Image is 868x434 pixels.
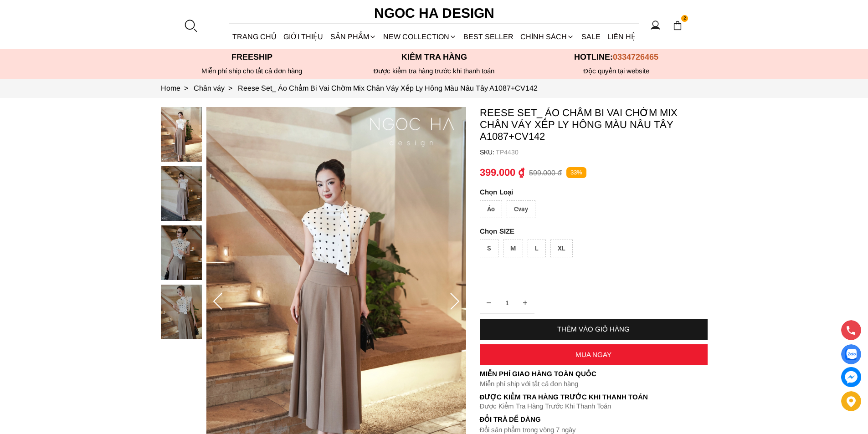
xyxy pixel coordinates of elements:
p: Được Kiểm Tra Hàng Trước Khi Thanh Toán [480,393,708,401]
input: Quantity input [480,294,534,312]
h6: Đổi trả dễ dàng [480,415,708,423]
p: 399.000 ₫ [480,167,524,179]
img: img-CART-ICON-ksit0nf1 [673,20,683,31]
a: Link to Chân váy [194,84,238,92]
div: THÊM VÀO GIỎ HÀNG [480,325,708,333]
h6: SKU: [480,148,496,156]
a: LIÊN HỆ [604,25,639,49]
font: Miễn phí ship với tất cả đơn hàng [480,380,578,388]
img: Reese Set_ Áo Chấm Bi Vai Chờm Mix Chân Váy Xếp Ly Hông Màu Nâu Tây A1087+CV142_mini_0 [161,107,202,162]
div: Cvay [507,200,535,218]
a: GIỚI THIỆU [280,25,327,49]
p: Được Kiểm Tra Hàng Trước Khi Thanh Toán [480,402,708,410]
div: MUA NGAY [480,351,708,358]
a: Link to Reese Set_ Áo Chấm Bi Vai Chờm Mix Chân Váy Xếp Ly Hông Màu Nâu Tây A1087+CV142 [238,84,538,92]
span: > [225,84,236,92]
a: Link to Home [161,84,194,92]
p: Loại [480,188,682,196]
span: 0334726465 [613,52,658,61]
p: TP4430 [496,148,708,156]
div: M [503,240,523,257]
a: Ngoc Ha Design [366,2,503,24]
p: Được kiểm tra hàng trước khi thanh toán [343,67,525,75]
a: TRANG CHỦ [229,25,280,49]
span: > [180,84,192,92]
div: Miễn phí ship cho tất cả đơn hàng [161,67,343,75]
a: Display image [841,344,861,364]
div: L [528,240,546,257]
div: Chính sách [517,25,578,49]
p: SIZE [480,227,708,235]
p: Hotline: [525,52,708,62]
a: BEST SELLER [460,25,517,49]
p: Reese Set_ Áo Chấm Bi Vai Chờm Mix Chân Váy Xếp Ly Hông Màu Nâu Tây A1087+CV142 [480,107,708,143]
h6: Độc quyền tại website [525,67,708,75]
img: Reese Set_ Áo Chấm Bi Vai Chờm Mix Chân Váy Xếp Ly Hông Màu Nâu Tây A1087+CV142_mini_3 [161,285,202,339]
font: Kiểm tra hàng [401,52,467,61]
p: Freeship [161,52,343,62]
div: Áo [480,200,502,218]
img: Reese Set_ Áo Chấm Bi Vai Chờm Mix Chân Váy Xếp Ly Hông Màu Nâu Tây A1087+CV142_mini_2 [161,225,202,280]
img: Display image [845,349,857,360]
font: Miễn phí giao hàng toàn quốc [480,370,596,378]
div: S [480,240,498,257]
p: 33% [566,167,586,179]
img: Reese Set_ Áo Chấm Bi Vai Chờm Mix Chân Váy Xếp Ly Hông Màu Nâu Tây A1087+CV142_mini_1 [161,166,202,221]
div: XL [550,240,573,257]
span: 2 [681,15,688,22]
font: Đổi sản phẩm trong vòng 7 ngày [480,426,576,434]
a: messenger [841,367,861,387]
p: 599.000 ₫ [529,168,562,177]
a: NEW COLLECTION [380,25,460,49]
a: SALE [578,25,604,49]
div: SẢN PHẨM [327,25,380,49]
